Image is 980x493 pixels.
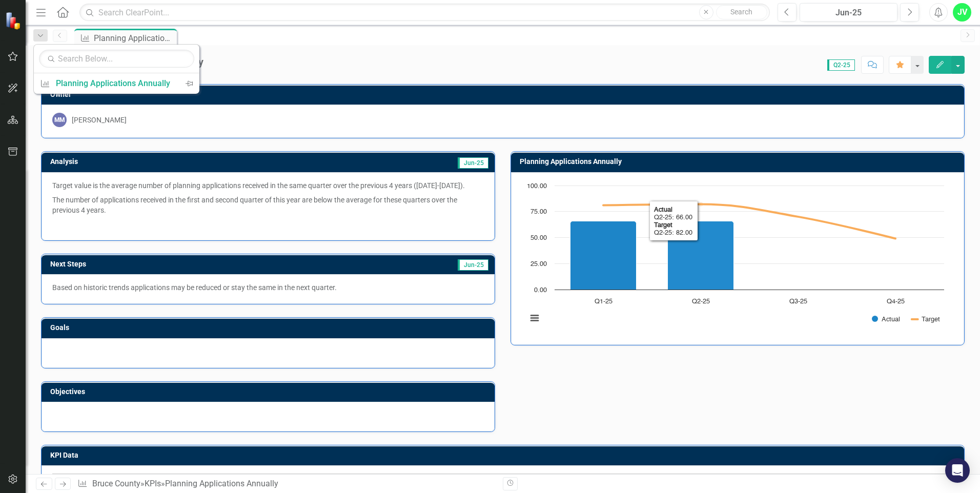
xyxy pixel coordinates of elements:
[52,113,67,127] div: MM
[39,50,194,68] input: Search Below...
[570,221,637,290] path: Q1-25, 66. Actual.
[945,458,970,483] div: Open Intercom Messenger
[530,261,547,268] text: 25.00
[887,298,905,305] text: Q4-25
[79,4,770,22] input: Search ClearPoint...
[522,180,949,334] svg: Interactive chart
[692,298,710,305] text: Q2-25
[872,315,900,323] button: Show Actual
[527,311,542,325] button: View chart menu, Chart
[77,478,495,490] div: » »
[827,59,855,71] span: Q2-25
[92,479,140,488] a: Bruce County
[50,158,255,166] h3: Analysis
[52,282,484,293] p: Based on historic trends applications may be reduced or stay the same in the next quarter.
[5,12,23,30] img: ClearPoint Strategy
[50,388,489,396] h3: Objectives
[530,235,547,241] text: 50.00
[803,7,894,19] div: Jun-25
[34,74,179,93] a: Planning Applications Annually
[52,193,484,217] p: The number of applications received in the first and second quarter of this year are below the av...
[145,479,161,488] a: KPIs
[570,186,896,290] g: Actual, series 1 of 2. Bar series with 4 bars.
[730,8,752,16] span: Search
[52,180,484,193] p: Target value is the average number of planning applications received in the same quarter over the...
[50,260,283,268] h3: Next Steps
[458,259,488,271] span: Jun-25
[953,3,971,22] button: JV
[595,298,612,305] text: Q1-25
[94,32,174,45] div: Planning Applications Annually
[165,479,278,488] div: Planning Applications Annually
[520,158,959,166] h3: Planning Applications Annually
[458,157,488,169] span: Jun-25
[800,3,897,22] button: Jun-25
[72,115,127,125] div: [PERSON_NAME]
[50,324,489,332] h3: Goals
[912,315,940,323] button: Show Target
[530,209,547,215] text: 75.00
[534,287,547,294] text: 0.00
[522,180,953,334] div: Chart. Highcharts interactive chart.
[789,298,807,305] text: Q3-25
[50,91,959,98] h3: Owner
[56,77,174,90] div: Planning Applications Annually
[50,451,959,459] h3: KPI Data
[668,221,734,290] path: Q2-25, 66. Actual.
[699,202,703,207] path: Q2-25, 82. Target.
[716,5,767,19] button: Search
[527,183,547,190] text: 100.00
